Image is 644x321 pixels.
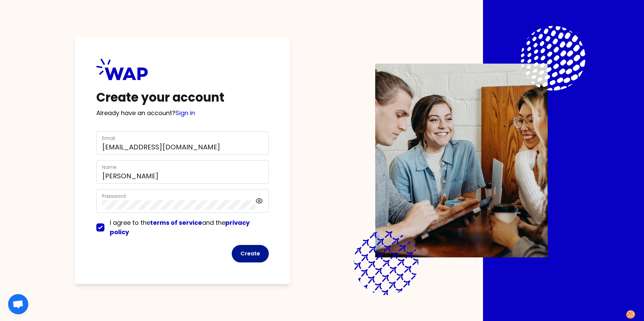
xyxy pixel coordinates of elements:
[102,193,126,200] label: Password
[110,218,250,236] span: I agree to the and the
[375,64,548,257] img: Description
[96,91,269,104] h1: Create your account
[150,218,202,227] a: terms of service
[8,294,28,314] a: Open chat
[102,164,117,171] label: Name
[232,245,269,262] button: Create
[175,109,195,117] a: Sign in
[102,135,115,142] label: Email
[96,108,269,118] p: Already have an account?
